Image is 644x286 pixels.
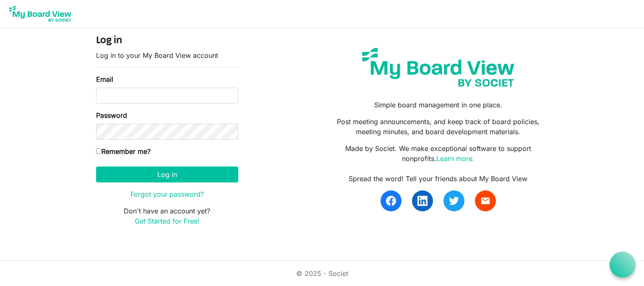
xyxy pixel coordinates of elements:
input: Remember me? [96,148,102,154]
p: Log in to your My Board View account [96,50,238,60]
a: Learn more. [436,154,475,163]
label: Email [96,74,113,84]
a: Forgot your password? [130,190,204,198]
a: Get Started for Free! [135,217,200,225]
label: Password [96,110,127,120]
p: Made by Societ. We make exceptional software to support nonprofits. [328,143,548,164]
h4: Log in [96,35,238,47]
img: facebook.svg [386,196,396,206]
a: email [475,190,496,211]
img: My Board View Logo [7,3,74,24]
img: twitter.svg [449,196,459,206]
img: my-board-view-societ.svg [356,42,521,93]
p: Post meeting announcements, and keep track of board policies, meeting minutes, and board developm... [328,117,548,137]
label: Remember me? [96,146,151,156]
span: email [480,196,490,206]
p: Don't have an account yet? [96,206,238,226]
button: Log in [96,166,238,182]
div: Spread the word! Tell your friends about My Board View [328,174,548,184]
img: linkedin.svg [417,196,428,206]
a: © 2025 - Societ [296,269,348,278]
p: Simple board management in one place. [328,100,548,110]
